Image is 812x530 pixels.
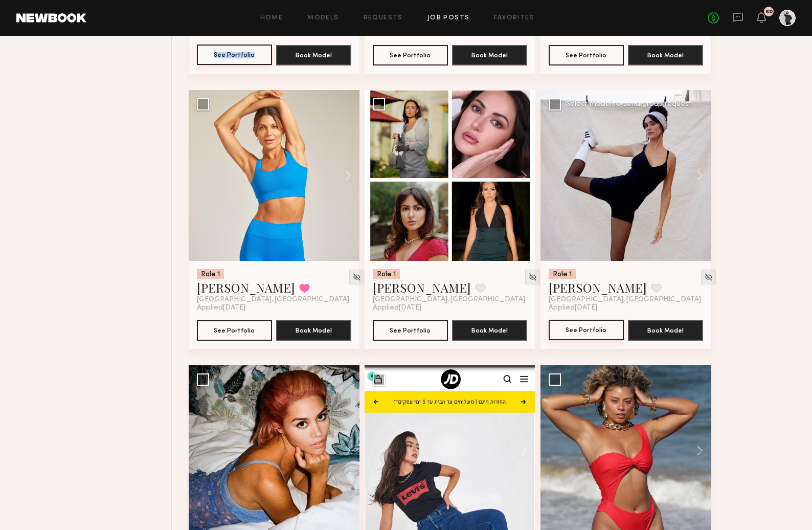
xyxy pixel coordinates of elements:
span: [GEOGRAPHIC_DATA], [GEOGRAPHIC_DATA] [373,296,525,304]
a: See Portfolio [549,320,624,341]
a: Favorites [494,15,534,21]
button: See Portfolio [549,320,624,340]
a: Job Posts [427,15,470,21]
button: See Portfolio [373,45,448,65]
button: Book Model [452,320,527,341]
a: Book Model [628,50,703,59]
div: Applied [DATE] [373,304,527,312]
div: Role 1 [197,269,224,279]
a: Home [260,15,283,21]
div: Role 1 [373,269,400,279]
button: See Portfolio [373,320,448,341]
button: See Portfolio [549,45,624,65]
a: Requests [364,15,403,21]
span: [GEOGRAPHIC_DATA], [GEOGRAPHIC_DATA] [197,296,349,304]
a: Book Model [276,325,351,334]
a: [PERSON_NAME] [197,279,295,296]
a: See Portfolio [197,45,272,65]
a: [PERSON_NAME] [373,279,471,296]
button: See Portfolio [197,320,272,341]
button: Book Model [628,320,703,341]
button: Book Model [276,45,351,65]
span: [GEOGRAPHIC_DATA], [GEOGRAPHIC_DATA] [549,296,701,304]
div: Applied [DATE] [549,304,703,312]
a: Book Model [276,50,351,59]
button: Book Model [628,45,703,65]
button: Book Model [276,320,351,341]
button: See Portfolio [197,45,272,65]
div: Applied [DATE] [197,304,351,312]
div: Role 1 [549,269,576,279]
a: Book Model [452,50,527,59]
a: Book Model [628,325,703,334]
img: Unhide Model [528,273,537,281]
div: 60 [765,9,773,15]
a: Models [307,15,339,21]
div: Select model to send group request [566,101,692,108]
img: Unhide Model [352,273,361,281]
img: Unhide Model [704,273,713,281]
button: Book Model [452,45,527,65]
a: [PERSON_NAME] [549,279,647,296]
a: Book Model [452,325,527,334]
